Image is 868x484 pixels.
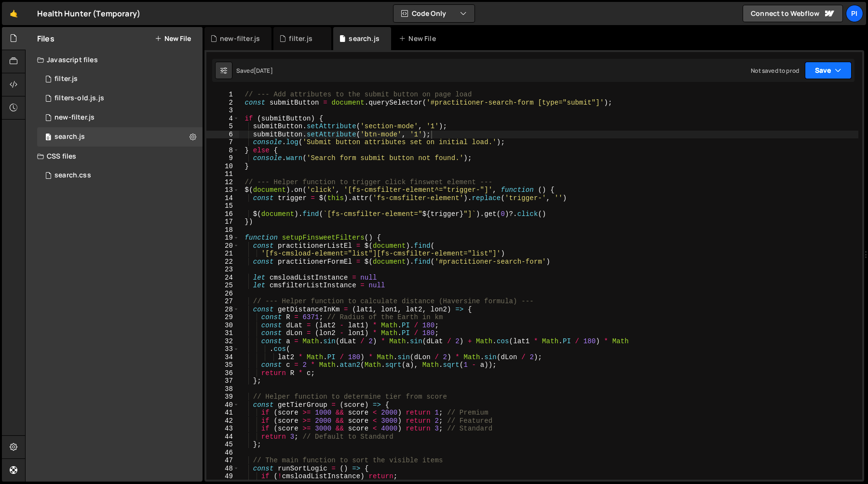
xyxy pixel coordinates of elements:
div: 5 [206,122,239,131]
h2: Files [37,33,54,44]
div: 43 [206,425,239,433]
div: 13 [206,186,239,194]
a: Pi [846,5,863,22]
a: 🤙 [2,2,26,25]
div: 8 [206,147,239,155]
button: Code Only [393,5,475,22]
div: 17 [206,218,239,226]
div: 36 [206,369,239,377]
div: 6 [206,131,239,139]
div: new-filter.js [220,34,260,43]
button: Save [805,62,852,79]
div: 21 [206,250,239,258]
div: search.js [349,34,379,43]
div: Health Hunter (Temporary) [37,8,140,19]
div: Not saved to prod [751,67,799,75]
div: 35 [206,361,239,369]
div: 41 [206,409,239,417]
div: search.js [54,133,85,141]
div: 42 [206,417,239,425]
div: 19 [206,234,239,242]
div: 23 [206,266,239,274]
div: 34 [206,353,239,362]
div: search.css [54,171,91,180]
div: 38 [206,385,239,393]
div: filter.js [289,34,312,43]
div: 31 [206,329,239,337]
div: Saved [236,67,273,75]
div: 16494/46184.js [37,108,203,127]
div: filters-old.js.js [54,94,104,103]
div: 39 [206,393,239,401]
div: 33 [206,345,239,353]
div: 18 [206,226,239,234]
div: 46 [206,449,239,457]
div: New File [399,34,439,43]
div: 16494/45743.css [37,166,203,185]
a: Connect to Webflow [743,5,843,22]
div: 12 [206,178,239,187]
div: 16494/44708.js [37,69,203,89]
div: 22 [206,258,239,266]
div: 40 [206,401,239,409]
div: 44 [206,433,239,441]
div: 15 [206,202,239,210]
div: 3 [206,107,239,115]
div: 32 [206,337,239,346]
div: 16494/45041.js [37,127,203,147]
div: 24 [206,274,239,282]
div: 2 [206,99,239,107]
div: CSS files [26,147,203,166]
div: 28 [206,306,239,314]
div: 9 [206,154,239,162]
div: 20 [206,242,239,250]
div: filter.js [54,75,78,83]
div: 48 [206,465,239,473]
span: 0 [45,134,51,142]
button: New File [155,35,191,42]
div: 29 [206,313,239,322]
div: 16 [206,210,239,218]
div: 37 [206,377,239,385]
div: 30 [206,322,239,330]
div: 45 [206,441,239,449]
div: [DATE] [254,67,273,75]
div: 47 [206,457,239,465]
div: 16494/45764.js [37,89,203,108]
div: new-filter.js [54,113,95,122]
div: 26 [206,290,239,298]
div: 49 [206,472,239,481]
div: 27 [206,297,239,306]
div: 7 [206,138,239,147]
div: Javascript files [26,50,203,69]
div: 4 [206,115,239,123]
div: 14 [206,194,239,202]
div: 11 [206,170,239,178]
div: 25 [206,282,239,290]
div: 10 [206,162,239,171]
div: 1 [206,91,239,99]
